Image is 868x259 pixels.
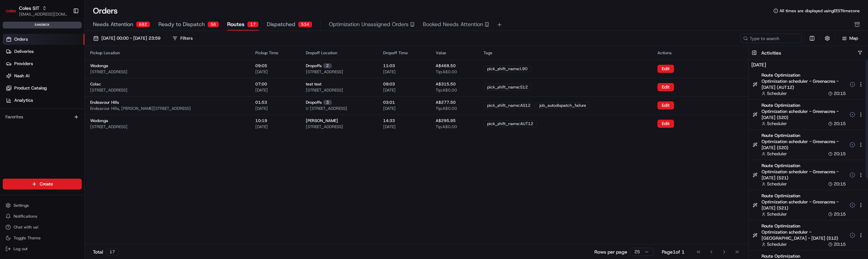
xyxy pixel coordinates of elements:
div: 56 [208,21,219,27]
span: Dropoffs [306,100,322,105]
span: Dispatched [267,20,295,28]
div: Dropoff Location [306,50,372,56]
span: Route Optimization [762,163,846,169]
a: 📗Knowledge Base [4,96,55,108]
div: Value [436,50,473,56]
button: Chat with us! [3,222,82,232]
span: A$277.50 [436,100,456,105]
span: All times are displayed using EEST timezone [780,8,860,14]
button: Coles SIT [19,5,39,12]
span: Route Optimization [762,133,846,139]
span: Deliveries [14,48,34,55]
span: Optimization scheduler - Greenacres - [DATE] (AUT12) [762,78,846,91]
span: Wodonga [90,118,108,123]
a: 💻API Documentation [55,96,112,108]
input: Type to search [741,34,802,43]
span: A$315.50 [436,81,456,87]
span: Scheduler [767,181,787,187]
div: Favorites [3,112,82,122]
span: Tip: A$0.00 [436,106,457,111]
button: Scheduler [762,181,787,187]
img: Nash [7,7,20,20]
span: Orders [14,36,28,42]
span: Optimization scheduler - Greenacres - [DATE] (S20) [762,139,846,151]
div: 3 [323,100,332,105]
span: Map [849,35,858,41]
div: job_autodispatch_failure [536,102,590,109]
span: [DATE] [255,106,268,111]
p: Welcome 👋 [7,27,123,38]
a: Deliveries [3,46,84,57]
button: [EMAIL_ADDRESS][DOMAIN_NAME] [19,12,67,17]
div: Page 1 of 1 [662,248,685,255]
span: Knowledge Base [14,98,52,105]
a: Product Catalog [3,83,84,94]
div: 📗 [7,99,12,104]
span: Tip: A$0.00 [436,124,457,129]
div: pick_shift_name:S12 [484,84,532,91]
div: 17 [247,21,259,27]
div: pick_shift_name:L90 [484,65,531,72]
span: Optimization scheduler - Greenacres - [DATE] (S21) [762,199,846,211]
a: Analytics [3,95,84,106]
a: Powered byPylon [48,115,82,120]
span: Optimization scheduler - Greenacres - [DATE] (S20) [762,108,846,121]
button: Edit [657,101,674,109]
button: Log out [3,244,82,254]
span: Providers [14,61,33,67]
span: [DATE] [383,106,396,111]
div: 682 [136,21,150,27]
span: API Documentation [64,98,109,105]
span: 10:19 [255,118,267,123]
span: Booked Needs Attention [423,20,483,28]
span: Product Catalog [14,85,47,91]
span: A$295.95 [436,118,456,123]
button: Scheduler [762,151,787,157]
img: 1736555255976-a54dd68f-1ca7-489b-9aae-adbdc363a1c4 [7,65,19,77]
button: Scheduler [762,211,787,217]
span: [STREET_ADDRESS] [306,69,343,75]
button: Coles SITColes SIT[EMAIL_ADDRESS][DOMAIN_NAME] [3,3,70,19]
span: [DATE] [383,69,396,75]
span: Optimization Unassigned Orders [329,20,409,28]
div: Pickup Time [255,50,295,56]
button: Scheduler [762,121,787,127]
div: pick_shift_name:AUT12 [484,120,537,127]
button: Settings [3,201,82,210]
div: sandbox [3,22,82,28]
span: Notifications [14,214,37,219]
a: Orders [3,34,84,45]
button: Edit [657,65,674,73]
span: 07:00 [255,81,267,87]
div: pick_shift_name:AS12 [484,102,534,109]
span: Colac [90,81,101,87]
span: Route Optimization [762,223,846,229]
span: Create [40,181,53,187]
span: [DATE] [255,87,268,93]
span: 20:15 [834,181,846,187]
span: 11:03 [383,63,395,68]
span: Endeavour Hills, [PERSON_NAME][STREET_ADDRESS] [90,106,191,111]
span: [DATE] [255,69,268,75]
h3: Activities [761,49,781,56]
span: Nash AI [14,73,29,79]
span: 01:53 [255,100,267,105]
div: Actions [657,50,743,56]
span: Analytics [14,97,33,103]
span: [STREET_ADDRESS] [306,124,343,129]
span: Optimization scheduler - Greenacres - [DATE] (S21) [762,169,846,181]
span: Optimization scheduler - [GEOGRAPHIC_DATA] - [DATE] (S12) [762,229,846,241]
span: 03:01 [383,100,395,105]
div: Total [93,248,119,256]
span: Scheduler [767,151,787,157]
span: U [STREET_ADDRESS] [306,106,347,111]
div: Dropoff Time [383,50,425,56]
button: Toggle Theme [3,233,82,243]
span: 20:15 [834,241,846,247]
div: Pickup Location [90,50,244,56]
span: [STREET_ADDRESS] [306,87,343,93]
img: Coles SIT [5,5,16,16]
span: Tip: A$0.00 [436,69,457,75]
